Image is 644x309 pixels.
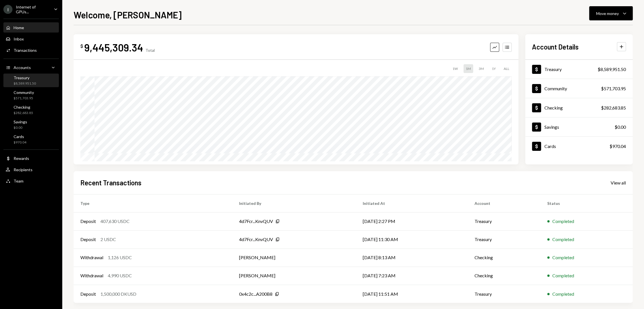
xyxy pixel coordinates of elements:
[544,86,567,91] div: Community
[84,41,143,54] div: 9,445,309.34
[3,5,12,14] div: I
[476,64,486,73] div: 3M
[611,179,626,186] a: View all
[532,42,579,51] h2: Account Details
[74,9,182,20] h1: Welcome, [PERSON_NAME]
[16,5,49,14] div: Internet of GPUs...
[598,66,626,73] div: $8,589,951.50
[239,218,273,225] div: 4d7Fcr...KnvQUV
[525,98,633,117] a: Checking$282,683.85
[14,81,36,86] div: $8,589,951.50
[80,178,141,187] h2: Recent Transactions
[3,62,59,72] a: Accounts
[552,218,574,225] div: Completed
[74,194,232,212] th: Type
[232,194,356,212] th: Initiated By
[525,117,633,136] a: Savings$0.00
[552,254,574,261] div: Completed
[544,66,562,72] div: Treasury
[14,167,33,172] div: Recipients
[468,212,541,230] td: Treasury
[14,125,27,130] div: $0.00
[14,156,29,161] div: Rewards
[356,248,467,267] td: [DATE] 8:13 AM
[450,64,460,73] div: 1W
[356,230,467,248] td: [DATE] 11:30 AM
[468,194,541,212] th: Account
[14,65,31,70] div: Accounts
[356,267,467,285] td: [DATE] 7:23 AM
[3,45,59,55] a: Transactions
[14,179,23,183] div: Team
[544,105,563,110] div: Checking
[501,64,512,73] div: ALL
[14,140,26,145] div: $970.04
[611,180,626,186] div: View all
[525,60,633,79] a: Treasury$8,589,951.50
[525,137,633,156] a: Cards$970.04
[468,230,541,248] td: Treasury
[596,10,619,16] div: Move money
[601,104,626,111] div: $282,683.85
[525,79,633,98] a: Community$571,703.95
[356,285,467,303] td: [DATE] 11:51 AM
[544,143,556,149] div: Cards
[589,6,633,20] button: Move money
[14,105,33,110] div: Checking
[14,96,34,101] div: $571,703.95
[14,90,34,95] div: Community
[490,64,498,73] div: 1Y
[80,43,83,49] div: $
[3,176,59,186] a: Team
[552,236,574,243] div: Completed
[80,272,103,279] div: Withdrawal
[3,118,59,131] a: Savings$0.00
[3,153,59,163] a: Rewards
[239,291,272,297] div: 0x4c2c...A200B8
[356,212,467,230] td: [DATE] 2:27 PM
[615,124,626,130] div: $0.00
[540,194,633,212] th: Status
[14,75,36,80] div: Treasury
[14,111,33,115] div: $282,683.85
[544,124,559,130] div: Savings
[468,285,541,303] td: Treasury
[80,236,96,243] div: Deposit
[100,291,136,297] div: 1,500,000 DKUSD
[468,248,541,267] td: Checking
[3,164,59,175] a: Recipients
[14,25,24,30] div: Home
[463,64,473,73] div: 1M
[356,194,467,212] th: Initiated At
[80,254,103,261] div: Withdrawal
[601,85,626,92] div: $571,703.95
[14,119,27,124] div: Savings
[80,291,96,297] div: Deposit
[3,88,59,102] a: Community$571,703.95
[80,218,96,225] div: Deposit
[14,48,37,53] div: Transactions
[232,248,356,267] td: [PERSON_NAME]
[14,37,24,41] div: Inbox
[552,291,574,297] div: Completed
[145,48,155,53] div: Total
[3,103,59,117] a: Checking$282,683.85
[14,134,26,139] div: Cards
[100,236,116,243] div: 2 USDC
[108,254,132,261] div: 1,126 USDC
[3,34,59,44] a: Inbox
[100,218,130,225] div: 407,630 USDC
[468,267,541,285] td: Checking
[3,132,59,146] a: Cards$970.04
[552,272,574,279] div: Completed
[239,236,273,243] div: 4d7Fcr...KnvQUV
[108,272,132,279] div: 4,990 USDC
[232,267,356,285] td: [PERSON_NAME]
[609,143,626,150] div: $970.04
[3,22,59,33] a: Home
[3,74,59,87] a: Treasury$8,589,951.50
